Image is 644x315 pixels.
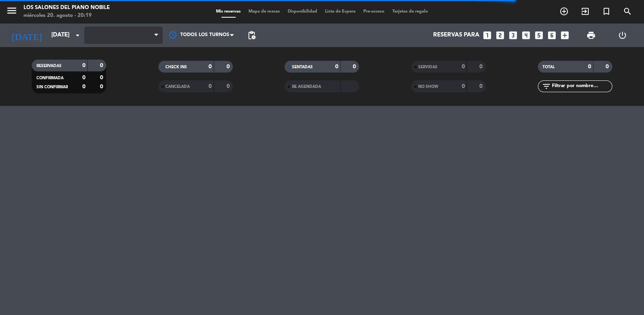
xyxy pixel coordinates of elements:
[521,30,531,40] i: looks_4
[359,9,388,14] span: Pre-acceso
[602,7,611,16] i: turned_in_not
[100,84,105,89] strong: 0
[534,30,544,40] i: looks_5
[479,84,484,89] strong: 0
[165,85,190,89] span: CANCELADA
[588,64,591,69] strong: 0
[433,32,479,39] span: Reservas para
[461,84,464,89] strong: 0
[284,9,321,14] span: Disponibilidad
[6,5,18,19] button: menu
[551,82,612,91] input: Filtrar por nombre...
[82,63,85,68] strong: 0
[606,64,610,69] strong: 0
[321,9,359,14] span: Lista de Espera
[607,24,638,47] div: LOG OUT
[559,7,569,16] i: add_circle_outline
[581,7,590,16] i: exit_to_app
[6,5,18,16] i: menu
[479,64,484,69] strong: 0
[209,64,212,69] strong: 0
[586,31,596,40] span: print
[226,84,231,89] strong: 0
[36,85,68,89] span: SIN CONFIRMAR
[24,12,110,20] div: miércoles 20. agosto - 20:19
[508,30,518,40] i: looks_3
[618,31,627,40] i: power_settings_new
[495,30,505,40] i: looks_two
[245,9,284,14] span: Mapa de mesas
[36,76,63,80] span: CONFIRMADA
[461,64,464,69] strong: 0
[226,64,231,69] strong: 0
[73,31,82,40] i: arrow_drop_down
[542,82,551,91] i: filter_list
[542,65,555,69] span: TOTAL
[292,65,312,69] span: SENTADAS
[82,75,85,80] strong: 0
[482,30,492,40] i: looks_one
[388,9,432,14] span: Tarjetas de regalo
[335,64,338,69] strong: 0
[560,30,570,40] i: add_box
[209,84,212,89] strong: 0
[165,65,187,69] span: CHECK INS
[6,27,47,44] i: [DATE]
[247,31,256,40] span: pending_actions
[100,75,105,80] strong: 0
[547,30,557,40] i: looks_6
[292,85,321,89] span: RE AGENDADA
[353,64,357,69] strong: 0
[418,65,437,69] span: SERVIDAS
[36,64,62,68] span: RESERVADAS
[623,7,632,16] i: search
[100,63,105,68] strong: 0
[212,9,245,14] span: Mis reservas
[418,85,438,89] span: NO SHOW
[24,4,110,12] div: Los Salones del Piano Nobile
[82,84,85,89] strong: 0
